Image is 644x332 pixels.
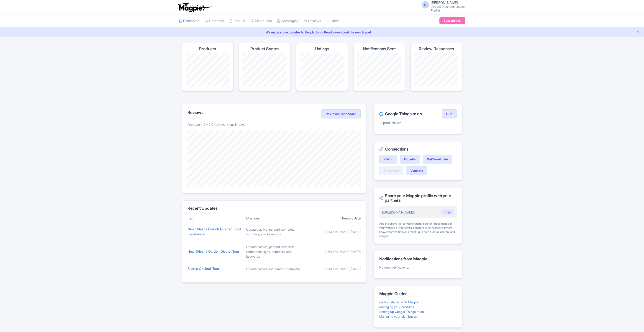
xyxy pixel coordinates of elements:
h2: Notifications from Magpie [379,257,457,261]
div: Item [187,216,243,221]
a: Distribution [251,15,272,27]
a: Dashboard [179,15,200,27]
div: Add the above link to your industry partner / trade pages of your website or your email signature... [379,222,457,238]
button: Close announcement [636,29,639,35]
span: [PERSON_NAME] [431,0,458,5]
a: Managing your products [379,305,414,309]
a: Musement [379,166,403,175]
div: Person/Date [305,216,361,221]
a: GetYourGuide [423,155,452,163]
a: Getting started with Magpie [379,300,418,304]
img: logo-ab69f6fb50320c5b225c76a69d11143b.png [177,2,212,12]
h2: Share your Magpie profile with your partners [379,194,457,203]
h2: Recent Updates [187,206,361,211]
a: We made some updates to the platform. Read more about the new layout [3,30,641,35]
a: [URL][DOMAIN_NAME] [382,210,415,214]
a: Reviews Dashboard [321,109,361,118]
a: Viator [379,155,397,163]
div: Updated active and percent_complete [246,267,302,271]
div: Updated active, percent_complete, redemption_type, summary, and keywords [246,244,302,259]
div: [PERSON_NAME], [DATE] [305,267,361,271]
a: Messaging [277,15,299,27]
p: 18 products live [379,120,457,125]
a: Company [205,15,224,27]
a: Hub [442,109,457,118]
a: Expedia [400,155,420,163]
small: Intrepid Urban Adventures [431,5,465,8]
a: Ventrata [406,166,427,175]
h2: Reviews [187,110,203,115]
a: Reviews [304,15,321,27]
h4: Notifications Sent [363,47,396,51]
a: Managing your distribution [379,314,417,318]
h4: Listings [315,47,329,51]
a: Setting up Google Things to do [379,310,424,314]
a: Seattle Cocktail Tour [187,267,219,271]
button: Copy [441,209,454,215]
h2: Connections [379,147,457,151]
div: [PERSON_NAME], [DATE] [305,249,361,254]
a: Profile [431,8,440,12]
a: Subscription [439,17,465,24]
p: No new notifications. [379,265,457,270]
h4: Products [199,47,216,51]
a: D [PERSON_NAME] Intrepid Urban Adventures [419,1,465,8]
a: New Orleans Garden District Tour [187,249,239,254]
div: [PERSON_NAME], [DATE] [305,229,361,234]
h2: Magpie Guides [379,292,457,296]
div: Changes [246,216,302,221]
a: Product [229,15,245,27]
h2: Google Things to do [379,112,422,116]
div: Updated active, percent_complete, summary, and keywords [246,227,302,236]
h4: Product Scores [250,47,279,51]
a: New Orleans French Quarter Food Experience [187,227,241,236]
a: Other [326,15,339,27]
span: D [422,1,429,8]
p: Average: 4.9 • 212 reviews • last 14 days [187,122,361,127]
h4: Review Responses [419,47,454,51]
